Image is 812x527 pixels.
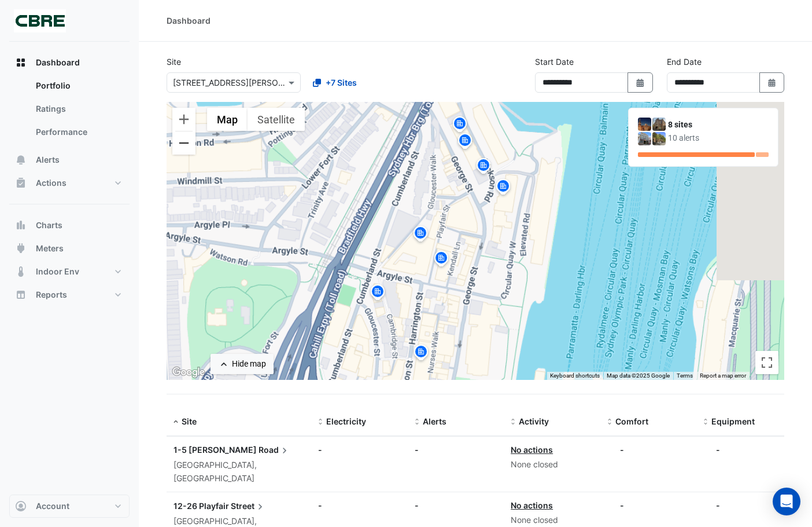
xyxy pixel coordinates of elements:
[326,76,357,89] span: +7 Sites
[494,178,512,198] img: site-pin.svg
[456,132,474,152] img: site-pin.svg
[767,78,777,87] fa-icon: Select Date
[14,9,66,32] img: Company Logo
[326,416,366,426] span: Electricity
[9,171,130,195] button: Actions
[711,416,755,426] span: Equipment
[167,14,211,27] div: Dashboard
[511,514,593,527] div: None closed
[9,260,130,283] button: Indoor Env
[9,495,130,518] button: Account
[638,132,651,145] img: 33 Playfair Street
[36,177,67,189] span: Actions
[9,214,130,237] button: Charts
[755,351,778,374] button: Toggle fullscreen view
[36,219,62,231] span: Charts
[174,459,304,485] div: [GEOGRAPHIC_DATA], [GEOGRAPHIC_DATA]
[36,57,80,68] span: Dashboard
[167,56,181,68] label: Site
[638,118,651,131] img: 1-5 Hickson Road
[652,118,666,131] img: 12-26 Playfair Street
[677,372,693,379] a: Terms (opens in new tab)
[15,243,27,254] app-icon: Meters
[15,266,27,277] app-icon: Indoor Env
[411,225,430,245] img: site-pin.svg
[248,108,305,131] button: Show satellite imagery
[182,416,197,426] span: Site
[172,131,195,155] button: Zoom out
[667,56,702,68] label: End Date
[36,289,67,301] span: Reports
[620,499,624,511] div: -
[169,365,208,380] a: Open this area in Google Maps (opens a new window)
[15,289,27,301] app-icon: Reports
[9,283,130,306] button: Reports
[432,250,451,270] img: site-pin.svg
[305,72,364,93] button: +7 Sites
[773,488,800,515] div: Open Intercom Messenger
[172,108,195,131] button: Zoom in
[716,444,720,456] div: -
[415,499,497,511] div: -
[519,416,549,426] span: Activity
[36,154,60,166] span: Alerts
[511,500,553,510] a: No actions
[535,56,574,68] label: Start Date
[368,283,387,303] img: site-pin.svg
[15,154,27,166] app-icon: Alerts
[511,445,553,455] a: No actions
[607,372,670,379] span: Map data ©2025 Google
[318,499,401,511] div: -
[412,343,430,364] img: site-pin.svg
[615,416,648,426] span: Comfort
[9,51,130,74] button: Dashboard
[415,444,497,456] div: -
[668,119,769,131] div: 8 sites
[15,57,27,68] app-icon: Dashboard
[27,74,130,97] a: Portfolio
[9,237,130,260] button: Meters
[451,115,469,136] img: site-pin.svg
[174,445,257,455] span: 1-5 [PERSON_NAME]
[318,444,401,456] div: -
[27,120,130,144] a: Performance
[174,501,229,511] span: 12-26 Playfair
[36,243,64,254] span: Meters
[36,266,79,277] span: Indoor Env
[652,132,666,145] img: 80 George Street
[9,74,130,148] div: Dashboard
[27,97,130,120] a: Ratings
[169,365,208,380] img: Google
[36,500,69,512] span: Account
[9,148,130,171] button: Alerts
[511,458,593,471] div: None closed
[211,354,274,374] button: Hide map
[15,219,27,231] app-icon: Charts
[474,157,493,177] img: site-pin.svg
[716,499,720,511] div: -
[700,372,746,379] a: Report a map error
[423,416,446,426] span: Alerts
[550,372,600,380] button: Keyboard shortcuts
[635,78,645,87] fa-icon: Select Date
[668,132,769,144] div: 10 alerts
[15,177,27,189] app-icon: Actions
[231,499,266,512] span: Street
[259,444,290,456] span: Road
[232,358,266,370] div: Hide map
[207,108,248,131] button: Show street map
[620,444,624,456] div: -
